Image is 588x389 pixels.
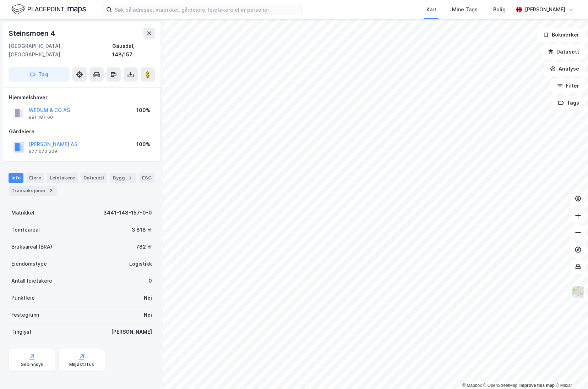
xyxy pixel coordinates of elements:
[11,294,35,302] div: Punktleie
[9,173,23,183] div: Info
[11,260,47,268] div: Eiendomstype
[144,294,152,302] div: Nei
[136,243,152,251] div: 782 ㎡
[11,328,32,336] div: Tinglyst
[136,106,150,115] div: 100%
[103,209,152,217] div: 3441-148-157-0-0
[452,5,478,14] div: Mine Tags
[69,362,94,367] div: Miljøstatus
[9,93,154,102] div: Hjemmelshaver
[483,383,518,388] a: OpenStreetMap
[462,383,482,388] a: Mapbox
[551,79,585,93] button: Filter
[144,311,152,319] div: Nei
[11,3,86,16] img: logo.f888ab2527a4732fd821a326f86c7f29.svg
[571,285,585,299] img: Z
[29,149,57,154] div: 977 070 309
[129,260,152,268] div: Logistikk
[493,5,506,14] div: Bolig
[148,277,152,285] div: 0
[132,226,152,234] div: 3 818 ㎡
[552,96,585,110] button: Tags
[11,209,34,217] div: Matrikkel
[26,173,44,183] div: Eiere
[126,174,134,182] div: 3
[111,328,152,336] div: [PERSON_NAME]
[9,28,56,39] div: Steinsmoen 4
[11,277,52,285] div: Antall leietakere
[426,5,436,14] div: Kart
[552,355,588,389] iframe: Chat Widget
[9,127,154,136] div: Gårdeiere
[9,186,57,196] div: Transaksjoner
[542,45,585,59] button: Datasett
[11,226,40,234] div: Tomteareal
[525,5,565,14] div: [PERSON_NAME]
[136,140,150,149] div: 100%
[519,383,555,388] a: Improve this map
[21,362,44,367] div: Geoinnsyn
[110,173,136,183] div: Bygg
[11,243,52,251] div: Bruksareal (BRA)
[112,4,301,15] input: Søk på adresse, matrikkel, gårdeiere, leietakere eller personer
[47,173,78,183] div: Leietakere
[29,115,55,120] div: 981 187 601
[544,62,585,76] button: Analyse
[552,355,588,389] div: Kontrollprogram for chat
[537,28,585,42] button: Bokmerker
[11,311,39,319] div: Festegrunn
[112,42,155,59] div: Gausdal, 148/157
[47,187,54,194] div: 2
[81,173,107,183] div: Datasett
[139,173,154,183] div: ESG
[9,42,112,59] div: [GEOGRAPHIC_DATA], [GEOGRAPHIC_DATA]
[9,67,70,82] button: Tag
